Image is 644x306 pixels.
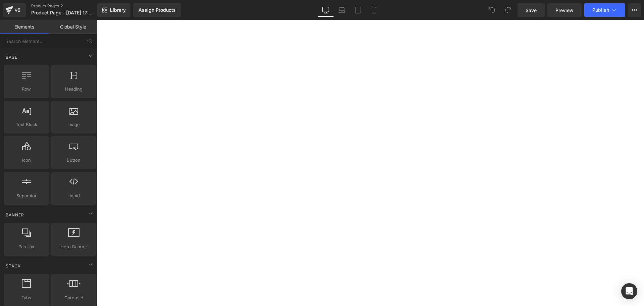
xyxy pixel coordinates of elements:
div: Assign Products [139,7,176,13]
span: Carousel [53,294,94,301]
span: Preview [555,7,574,14]
a: New Library [97,3,130,17]
span: Liquid [53,192,94,199]
a: Product Pages [31,3,108,9]
span: Base [5,54,18,60]
span: Button [53,157,94,164]
button: More [628,3,641,17]
a: Tablet [350,3,366,17]
span: Text Block [6,121,47,128]
span: Save [526,7,537,14]
a: Global Style [49,20,97,34]
span: Product Page - [DATE] 17:42:16 [31,10,96,15]
a: Desktop [318,3,334,17]
span: Library [110,7,126,13]
a: Mobile [366,3,382,17]
button: Redo [501,3,515,17]
div: v6 [13,6,22,14]
span: Stack [5,263,21,269]
span: Row [6,86,47,93]
span: Separator [6,192,47,199]
button: Publish [584,3,625,17]
button: Undo [485,3,499,17]
span: Publish [592,7,609,13]
a: v6 [3,3,26,17]
span: Tabs [6,294,47,301]
span: Icon [6,157,47,164]
span: Image [53,121,94,128]
span: Banner [5,212,25,218]
span: Hero Banner [53,243,94,250]
a: Laptop [334,3,350,17]
span: Heading [53,86,94,93]
span: Parallax [6,243,47,250]
div: Open Intercom Messenger [621,283,637,299]
a: Preview [547,3,582,17]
